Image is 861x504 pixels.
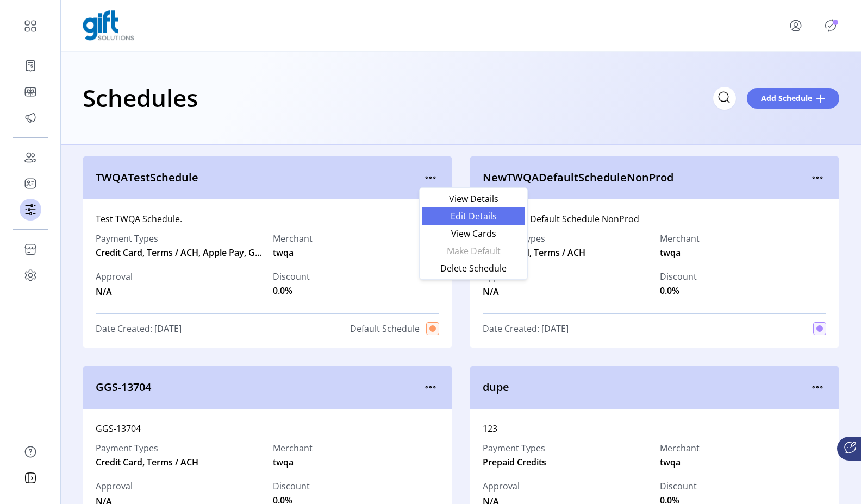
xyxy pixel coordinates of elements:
span: N/A [96,283,133,298]
span: Approval [96,480,133,493]
button: Add Schedule [747,88,839,109]
label: Payment Types [96,442,262,455]
span: View Details [428,194,519,203]
label: Discount [660,270,697,283]
label: Merchant [660,232,700,245]
button: menu [774,12,822,39]
h1: Schedules [83,79,198,117]
button: menu [809,169,826,186]
label: Merchant [660,442,700,455]
div: GGS-13704 [96,422,439,435]
span: View Cards [428,229,519,238]
label: Discount [273,480,310,493]
span: Prepaid Credits [483,456,546,469]
span: Add Schedule [761,92,812,104]
span: NewTWQADefaultScheduleNonProd [483,169,809,186]
span: twqa [660,456,681,469]
button: menu [422,169,439,186]
span: Date Created: [DATE] [483,322,569,335]
li: Edit Details [422,207,525,225]
label: Merchant [273,442,313,455]
button: menu [422,379,439,396]
span: TWQATestSchedule [96,169,422,186]
label: Payment Types [96,232,262,245]
span: twqa [273,246,294,259]
span: Credit Card, Terms / ACH [96,456,262,469]
span: twqa [273,456,294,469]
span: Default Schedule [350,322,420,335]
span: Delete Schedule [428,264,519,273]
li: View Details [422,190,525,207]
span: N/A [483,283,520,298]
label: Payment Types [483,442,546,455]
button: Publisher Panel [822,17,839,34]
label: Payment Types [483,232,649,245]
label: Discount [660,480,697,493]
label: Merchant [273,232,313,245]
div: New TWQA Default Schedule NonProd [483,212,826,225]
span: Approval [483,480,520,493]
span: Date Created: [DATE] [96,322,182,335]
span: 0.0% [273,284,292,297]
span: Edit Details [428,212,519,220]
span: 0.0% [660,284,679,297]
div: Test TWQA Schedule. [96,212,439,225]
span: twqa [660,246,681,259]
li: Delete Schedule [422,260,525,277]
span: GGS-13704 [96,379,422,395]
div: 123 [483,422,826,435]
label: Discount [273,270,310,283]
span: Approval [96,270,133,283]
li: View Cards [422,225,525,242]
span: Credit Card, Terms / ACH, Apple Pay, Google Pay [96,246,262,259]
button: menu [809,379,826,396]
span: Credit Card, Terms / ACH [483,246,649,259]
input: Search [713,87,736,110]
img: logo [83,10,134,41]
span: dupe [483,379,809,395]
